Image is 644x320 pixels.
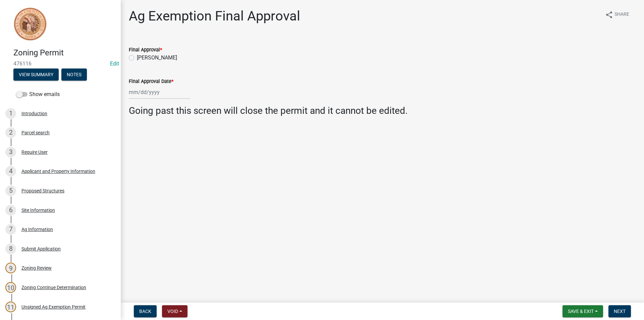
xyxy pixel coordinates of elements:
[13,48,115,58] h4: Zoning Permit
[13,7,47,41] img: Sioux County, Iowa
[21,285,86,290] div: Zoning Continue Determination
[134,305,157,317] button: Back
[614,309,626,314] span: Next
[600,8,635,21] button: shareShare
[5,205,16,216] div: 6
[13,68,59,81] button: View Summary
[129,79,173,84] label: Final Approval Date
[167,309,178,314] span: Void
[5,108,16,119] div: 1
[13,60,107,67] span: 476116
[21,266,52,270] div: Zoning Review
[21,227,53,232] div: Ag Information
[568,309,594,314] span: Save & Exit
[21,130,50,135] div: Parcel search
[21,188,64,193] div: Proposed Structures
[608,305,631,317] button: Next
[21,150,48,154] div: Require User
[61,68,87,81] button: Notes
[5,185,16,196] div: 5
[110,60,119,67] wm-modal-confirm: Edit Application Number
[5,282,16,293] div: 10
[137,54,177,62] label: [PERSON_NAME]
[13,72,59,78] wm-modal-confirm: Summary
[614,11,629,19] span: Share
[16,90,60,98] label: Show emails
[21,305,86,309] div: Unsigned Ag Exemption Permit
[129,85,190,99] input: mm/dd/yyyy
[21,111,47,116] div: Introduction
[139,309,151,314] span: Back
[5,224,16,235] div: 7
[5,302,16,312] div: 11
[605,11,613,19] i: share
[562,305,603,317] button: Save & Exit
[5,147,16,157] div: 3
[5,127,16,138] div: 2
[21,208,55,213] div: Site Information
[110,60,119,67] a: Edit
[61,72,87,78] wm-modal-confirm: Notes
[21,246,61,251] div: Submit Application
[129,8,300,24] h1: Ag Exemption Final Approval
[162,305,187,317] button: Void
[129,48,162,52] label: Final Approval
[5,243,16,254] div: 8
[5,166,16,177] div: 4
[129,105,636,117] h3: Going past this screen will close the permit and it cannot be edited.
[5,263,16,273] div: 9
[21,169,95,174] div: Applicant and Property Information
